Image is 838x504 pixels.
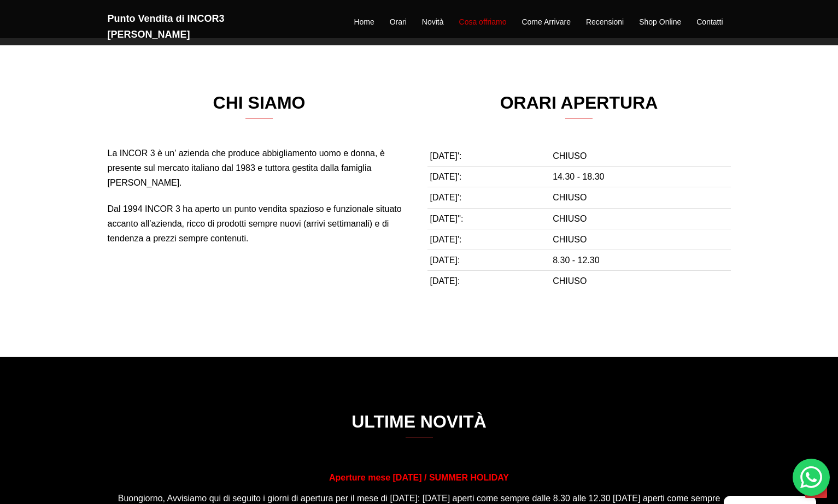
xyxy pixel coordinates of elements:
[329,473,509,482] a: Aperture mese [DATE] / SUMMER HOLIDAY
[427,208,550,229] td: [DATE]'':
[422,16,444,29] a: Novità
[427,167,550,187] td: [DATE]':
[550,229,730,250] td: CHIUSO
[390,16,407,29] a: Orari
[427,271,550,292] td: [DATE]:
[550,271,730,292] td: CHIUSO
[793,459,830,496] div: 'Hai
[550,187,730,208] td: CHIUSO
[550,146,730,167] td: CHIUSO
[427,93,731,118] h3: ORARI APERTURA
[354,16,374,29] a: Home
[696,16,723,29] a: Contatti
[108,412,731,437] h3: Ultime Novità
[459,16,507,29] a: Cosa offriamo
[639,16,681,29] a: Shop Online
[108,11,304,43] h2: Punto Vendita di INCOR3 [PERSON_NAME]
[108,201,411,246] p: Dal 1994 INCOR 3 ha aperto un punto vendita spazioso e funzionale situato accanto all’azienda, ri...
[550,208,730,229] td: CHIUSO
[550,167,730,187] td: 14.30 - 18.30
[586,16,624,29] a: Recensioni
[521,16,570,29] a: Come Arrivare
[427,187,550,208] td: [DATE]':
[427,229,550,250] td: [DATE]':
[427,146,550,167] td: [DATE]':
[108,93,411,118] h3: CHI SIAMO
[108,146,411,191] p: La INCOR 3 è un’ azienda che produce abbigliamento uomo e donna, è presente sul mercato italiano ...
[427,250,550,270] td: [DATE]:
[550,250,730,270] td: 8.30 - 12.30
